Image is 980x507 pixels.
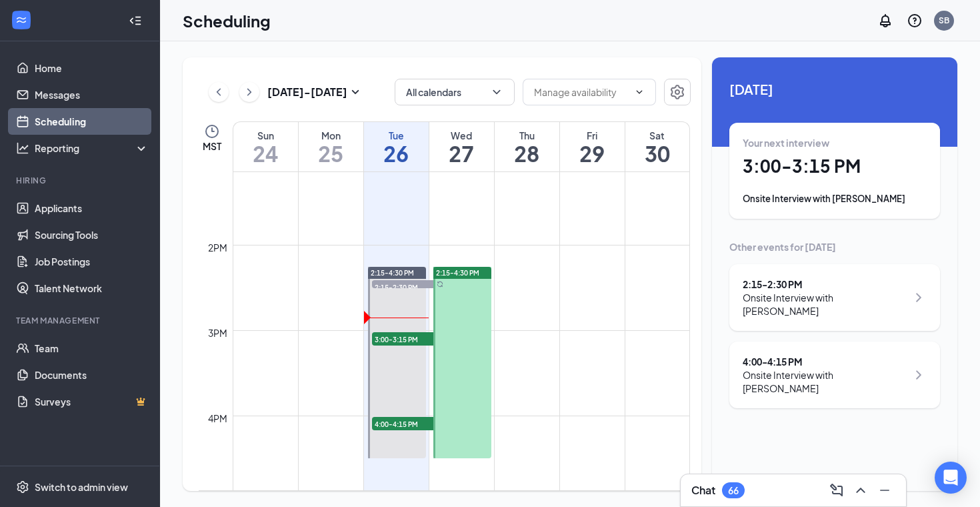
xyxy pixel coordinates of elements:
div: Other events for [DATE] [729,240,940,253]
svg: Notifications [877,13,893,29]
h1: Scheduling [183,9,271,32]
h1: 3:00 - 3:15 PM [743,155,927,177]
a: SurveysCrown [35,388,149,415]
span: 2:15-4:30 PM [371,268,414,278]
div: Team Management [16,315,146,326]
div: Sat [625,129,690,142]
a: Home [35,55,149,81]
div: Tue [364,129,429,142]
div: Thu [495,129,559,142]
svg: Settings [669,84,685,100]
span: 3:00-3:15 PM [372,332,439,346]
h1: 29 [560,142,625,165]
a: August 25, 2025 [299,122,363,171]
span: 2:15-2:30 PM [372,280,439,294]
div: Onsite Interview with [PERSON_NAME] [743,368,907,395]
button: Minimize [874,480,895,501]
a: August 30, 2025 [625,122,690,171]
svg: WorkstreamLogo [15,13,28,27]
div: 3pm [205,326,230,340]
svg: QuestionInfo [907,13,923,29]
svg: Collapse [129,14,142,27]
a: Sourcing Tools [35,221,149,248]
h3: Chat [691,483,715,498]
div: Mon [299,129,363,142]
span: MST [203,139,221,153]
button: All calendarsChevronDown [395,79,515,105]
button: ComposeMessage [826,480,847,501]
svg: Clock [204,123,220,139]
div: 2:15 - 2:30 PM [743,278,907,291]
div: 4pm [205,411,230,426]
svg: ChevronRight [243,84,256,100]
h3: [DATE] - [DATE] [267,85,347,99]
div: Reporting [35,141,149,155]
h1: 25 [299,142,363,165]
a: Applicants [35,195,149,221]
a: Talent Network [35,275,149,302]
a: Documents [35,362,149,388]
h1: 24 [233,142,298,165]
div: Switch to admin view [35,480,128,494]
span: [DATE] [729,79,940,99]
div: Sun [233,129,298,142]
h1: 26 [364,142,429,165]
a: Job Postings [35,248,149,275]
svg: ChevronUp [853,482,869,498]
div: SB [939,15,949,26]
svg: Sync [437,281,443,288]
div: 2pm [205,240,230,255]
a: Messages [35,81,149,108]
div: Open Intercom Messenger [935,462,967,494]
h1: 27 [429,142,494,165]
svg: ChevronDown [490,85,503,99]
div: Hiring [16,175,146,186]
a: August 24, 2025 [233,122,298,171]
div: 4:00 - 4:15 PM [743,355,907,368]
button: ChevronRight [239,82,259,102]
svg: ChevronRight [911,290,927,306]
svg: ChevronRight [911,367,927,383]
div: 66 [728,485,739,496]
div: Onsite Interview with [PERSON_NAME] [743,291,907,318]
a: August 28, 2025 [495,122,559,171]
div: Your next interview [743,136,927,149]
a: Team [35,335,149,362]
svg: ChevronLeft [212,84,225,100]
svg: ComposeMessage [829,482,845,498]
a: August 27, 2025 [429,122,494,171]
button: ChevronUp [850,480,871,501]
svg: SmallChevronDown [347,84,363,100]
h1: 28 [495,142,559,165]
button: Settings [664,79,691,105]
svg: Minimize [877,482,893,498]
a: August 29, 2025 [560,122,625,171]
svg: ChevronDown [634,87,645,97]
input: Manage availability [534,85,629,99]
svg: Settings [16,480,29,494]
div: Fri [560,129,625,142]
span: 2:15-4:30 PM [436,268,479,278]
button: ChevronLeft [209,82,229,102]
div: Wed [429,129,494,142]
div: Onsite Interview with [PERSON_NAME] [743,192,927,205]
a: Scheduling [35,108,149,135]
a: August 26, 2025 [364,122,429,171]
h1: 30 [625,142,690,165]
svg: Analysis [16,141,29,155]
span: 4:00-4:15 PM [372,417,439,430]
